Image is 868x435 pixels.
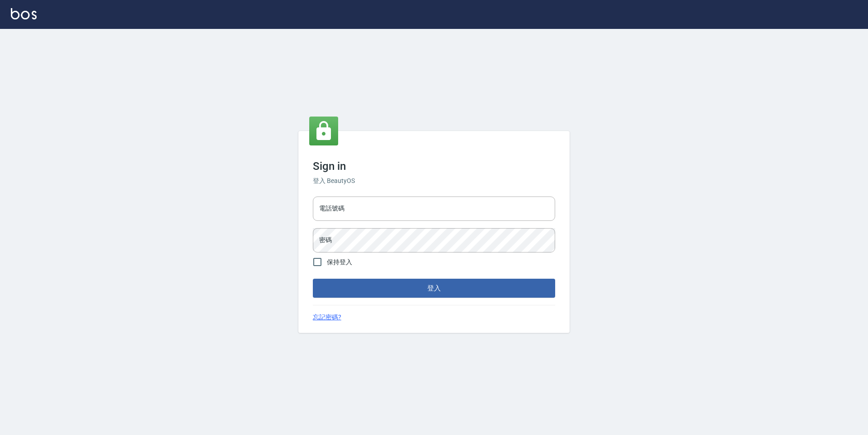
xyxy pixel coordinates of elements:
h6: 登入 BeautyOS [313,176,555,186]
button: 登入 [313,279,555,298]
a: 忘記密碼? [313,313,341,322]
img: Logo [11,8,37,19]
h3: Sign in [313,160,555,173]
span: 保持登入 [327,257,352,267]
